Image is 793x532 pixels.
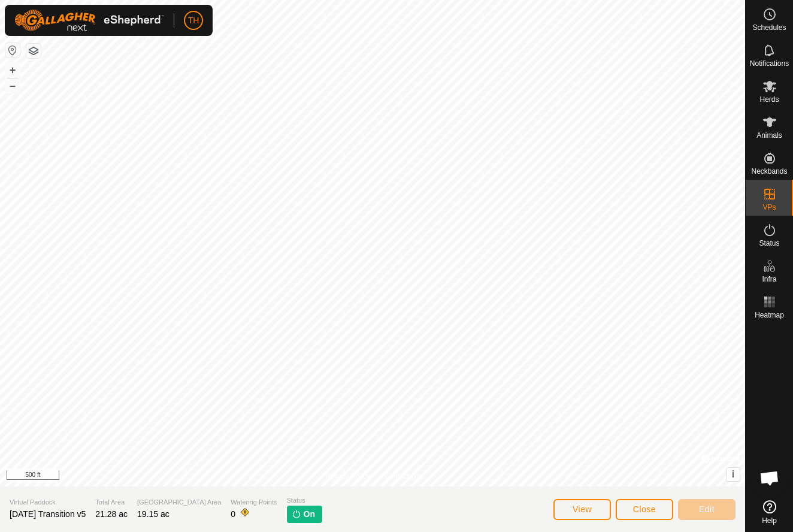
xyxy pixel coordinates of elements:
img: turn-on [292,509,301,519]
span: Status [759,240,779,247]
button: Edit [678,499,736,520]
a: Help [746,495,793,529]
span: i [732,469,734,479]
button: + [5,63,20,77]
div: Open chat [752,460,788,496]
button: Close [616,499,673,520]
span: Edit [699,504,715,514]
span: [GEOGRAPHIC_DATA] Area [137,497,221,507]
span: Neckbands [751,168,787,175]
span: Notifications [750,60,789,67]
span: Virtual Paddock [10,497,86,507]
span: Total Area [95,497,128,507]
span: VPs [762,204,776,211]
span: TH [188,14,199,27]
button: i [727,468,740,481]
span: Help [762,517,777,524]
span: Heatmap [755,312,784,319]
span: On [304,508,315,521]
a: Privacy Policy [325,471,370,482]
span: Schedules [752,24,786,31]
span: Infra [762,276,776,283]
a: Contact Us [385,471,420,482]
span: 19.15 ac [137,509,170,519]
span: Animals [756,132,782,139]
span: Watering Points [231,497,277,507]
span: Herds [759,96,779,103]
span: View [573,504,592,514]
span: Status [287,495,322,506]
span: 21.28 ac [95,509,128,519]
button: Map Layers [26,44,41,58]
button: View [553,499,611,520]
button: Reset Map [5,43,20,58]
span: 0 [231,509,235,519]
img: Gallagher Logo [14,10,164,31]
span: [DATE] Transition v5 [10,509,86,519]
span: Close [633,504,656,514]
button: – [5,78,20,93]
